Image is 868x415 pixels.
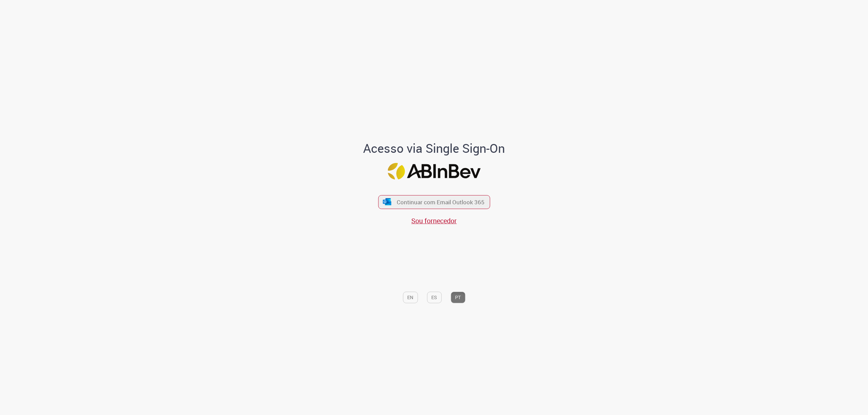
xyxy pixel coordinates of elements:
button: EN [403,292,418,303]
button: ES [427,292,441,303]
img: ícone Azure/Microsoft 360 [382,198,392,205]
h1: Acesso via Single Sign-On [340,142,528,155]
button: ícone Azure/Microsoft 360 Continuar com Email Outlook 365 [378,195,490,209]
span: Continuar com Email Outlook 365 [397,198,485,206]
button: PT [451,292,465,303]
img: Logo ABInBev [388,163,480,180]
a: Sou fornecedor [411,216,457,225]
